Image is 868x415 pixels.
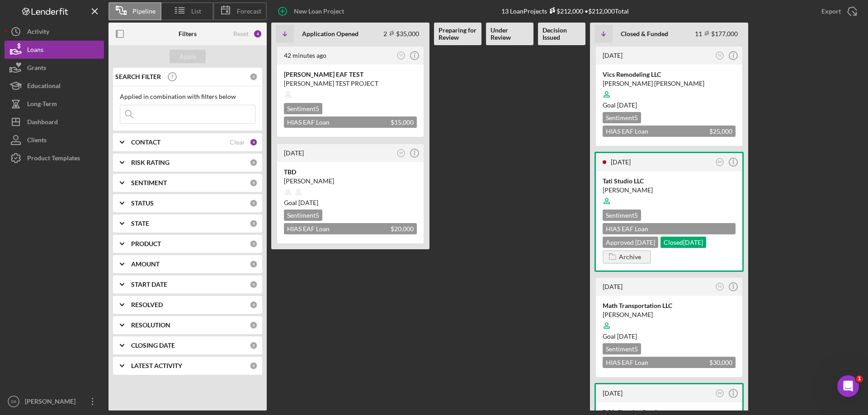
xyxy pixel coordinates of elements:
[709,359,732,366] span: $30,000
[812,2,863,20] button: Export
[179,30,197,37] b: Filters
[5,77,104,95] button: Educational
[131,240,161,247] b: PRODUCT
[233,30,249,37] div: Reset
[399,54,403,57] text: TD
[284,79,417,88] div: [PERSON_NAME] TEST PROJECT
[131,261,160,268] b: AMOUNT
[5,59,104,77] button: Grants
[131,342,175,349] b: CLOSING DATE
[542,27,581,41] b: Decision Issued
[603,283,623,290] time: 2025-07-30 20:11
[250,199,258,207] div: 0
[10,399,16,404] text: SR
[5,23,104,41] button: Activity
[611,158,631,166] time: 2025-08-17 03:32
[714,281,726,293] button: TD
[501,7,629,15] div: 13 Loan Projects • $212,000 Total
[250,240,258,248] div: 0
[718,285,722,288] text: TD
[714,387,726,400] button: BM
[284,223,417,234] div: HIAS EAF Loan Application_[US_STATE]
[5,149,104,167] button: Product Templates
[27,77,61,97] div: Educational
[131,200,154,207] b: STATUS
[617,332,637,340] time: 10/19/2025
[603,101,637,109] span: Goal
[395,147,407,159] button: SR
[131,301,163,308] b: RESOLVED
[603,70,736,79] div: Vics Remodeling LLC
[603,79,736,88] div: [PERSON_NAME] [PERSON_NAME]
[250,73,258,81] div: 0
[250,362,258,370] div: 0
[5,131,104,149] button: Clients
[23,392,81,413] div: [PERSON_NAME]
[27,59,46,79] div: Grants
[131,220,149,227] b: STATE
[617,101,637,109] time: 10/18/2025
[284,70,417,79] div: [PERSON_NAME] EAF TEST
[131,322,170,329] b: RESOLUTION
[191,8,201,15] span: List
[717,160,722,163] text: BM
[284,177,417,186] div: [PERSON_NAME]
[170,50,206,63] button: Apply
[284,210,322,221] div: Sentiment 5
[621,30,668,37] b: Closed & Funded
[250,159,258,167] div: 0
[5,41,104,59] button: Loans
[603,126,736,137] div: HIAS EAF Loan Application_[US_STATE]
[276,45,425,138] a: 42 minutes agoTD[PERSON_NAME] EAF TEST[PERSON_NAME] TEST PROJECTSentiment5HIAS EAF Loan Applicati...
[271,2,353,20] button: New Loan Project
[250,260,258,268] div: 0
[594,45,744,147] a: [DATE]TDVics Remodeling LLC[PERSON_NAME] [PERSON_NAME]Goal [DATE]Sentiment5HIAS EAF Loan Applicat...
[603,357,736,368] div: HIAS EAF Loan Application_[US_STATE]
[718,54,722,57] text: TD
[660,237,706,248] div: Closed [DATE]
[284,117,417,128] div: HIAS EAF Loan Application_[US_STATE]
[27,113,58,133] div: Dashboard
[821,2,841,20] div: Export
[594,276,744,378] a: [DATE]TDMath Transportation LLC[PERSON_NAME]Goal [DATE]Sentiment5HIAS EAF Loan Application_[US_ST...
[120,93,255,100] div: Applied in combination with filters below
[603,177,736,186] div: Tati Studio LLC
[603,210,641,221] div: Sentiment 5
[250,321,258,329] div: 0
[594,152,744,272] a: [DATE]BMTati Studio LLC[PERSON_NAME]Sentiment5HIAS EAF Loan Application_[US_STATE] $2,000Approved...
[284,168,417,177] div: TBD
[603,112,641,123] div: Sentiment 5
[603,186,736,195] div: [PERSON_NAME]
[395,50,407,62] button: TD
[302,30,359,37] b: Application Opened
[603,51,623,59] time: 2025-08-19 18:06
[5,113,104,131] button: Dashboard
[603,332,637,340] span: Goal
[695,30,738,37] div: 11 $177,000
[547,7,583,15] div: $212,000
[284,149,304,157] time: 2025-10-10 19:06
[603,250,651,264] button: Archive
[131,362,182,369] b: LATEST ACTIVITY
[250,301,258,309] div: 0
[391,225,414,233] span: $20,000
[27,95,57,115] div: Long-Term
[250,138,258,146] div: 4
[383,30,419,37] div: 2 $35,000
[391,118,414,126] span: $15,000
[250,179,258,187] div: 0
[237,8,261,15] span: Forecast
[253,29,262,38] div: 4
[131,179,167,187] b: SENTIMENT
[717,392,722,395] text: BM
[132,8,156,15] span: Pipeline
[27,41,43,61] div: Loans
[250,341,258,350] div: 0
[27,23,49,43] div: Activity
[250,280,258,289] div: 0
